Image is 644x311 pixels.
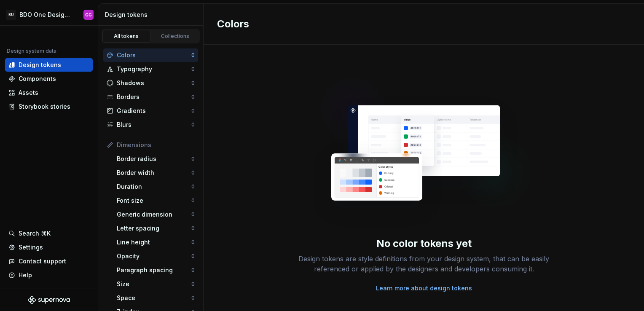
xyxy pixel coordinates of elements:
div: Assets [19,88,38,97]
div: BDO One Design System [19,11,73,19]
svg: Supernova Logo [28,296,70,304]
a: Border radius0 [113,152,198,166]
div: 0 [191,211,195,218]
div: No color tokens yet [376,237,472,250]
div: Line height [117,238,191,247]
div: Gradients [117,107,191,115]
a: Design tokens [5,58,93,72]
div: Colors [117,51,191,59]
button: Search ⌘K [5,227,93,240]
div: Settings [19,243,43,252]
div: 0 [191,169,195,176]
div: 0 [191,253,195,260]
div: Paragraph spacing [117,266,191,274]
div: 0 [191,281,195,287]
a: Letter spacing0 [113,222,198,235]
div: Space [117,294,191,302]
div: Design tokens [105,11,200,19]
div: All tokens [105,33,148,40]
div: Blurs [117,121,191,129]
div: Design system data [7,48,56,54]
div: Duration [117,182,191,191]
div: Border width [117,169,191,177]
a: Duration0 [113,180,198,193]
a: Learn more about design tokens [376,284,472,292]
div: Help [19,271,32,279]
div: Size [117,280,191,288]
div: 0 [191,121,195,128]
div: 0 [191,183,195,190]
a: Border width0 [113,166,198,180]
div: Design tokens are style definitions from your design system, that can be easily referenced or app... [289,254,559,274]
a: Storybook stories [5,100,93,113]
a: Shadows0 [103,76,198,90]
a: Settings [5,241,93,254]
a: Space0 [113,291,198,305]
div: 0 [191,80,195,86]
div: Design tokens [19,61,61,69]
div: Letter spacing [117,224,191,233]
div: Border radius [117,155,191,163]
a: Font size0 [113,194,198,207]
div: 0 [191,155,195,162]
a: Generic dimension0 [113,208,198,221]
div: 0 [191,225,195,232]
div: BU [6,10,16,20]
div: Shadows [117,79,191,87]
div: 0 [191,94,195,100]
div: 0 [191,197,195,204]
a: Components [5,72,93,86]
a: Size0 [113,277,198,291]
div: 0 [191,267,195,273]
a: Blurs0 [103,118,198,131]
div: GG [85,11,92,18]
button: Help [5,268,93,282]
div: Typography [117,65,191,73]
button: Contact support [5,255,93,268]
a: Line height0 [113,236,198,249]
div: 0 [191,107,195,114]
div: Components [19,75,56,83]
div: Borders [117,93,191,101]
div: Opacity [117,252,191,260]
div: 0 [191,66,195,72]
a: Paragraph spacing0 [113,263,198,277]
div: Font size [117,196,191,205]
div: 0 [191,239,195,246]
div: Search ⌘K [19,229,51,238]
h2: Colors [217,17,249,31]
a: Borders0 [103,90,198,104]
div: Storybook stories [19,102,70,111]
div: Generic dimension [117,210,191,219]
button: BUBDO One Design SystemGG [2,5,96,24]
div: 0 [191,52,195,59]
div: Contact support [19,257,66,265]
a: Colors0 [103,48,198,62]
a: Typography0 [103,62,198,76]
a: Opacity0 [113,249,198,263]
a: Gradients0 [103,104,198,118]
a: Assets [5,86,93,99]
div: Dimensions [117,141,195,149]
div: Collections [154,33,196,40]
div: 0 [191,295,195,301]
